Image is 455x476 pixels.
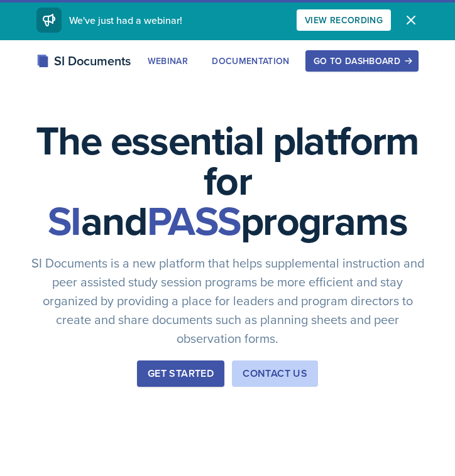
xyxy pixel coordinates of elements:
div: Webinar [148,56,188,66]
div: View Recording [305,15,383,25]
button: Go to Dashboard [305,50,419,72]
button: Webinar [140,50,196,72]
button: Documentation [204,50,298,72]
button: View Recording [297,9,391,31]
div: Go to Dashboard [314,56,410,66]
div: Documentation [212,56,290,66]
div: SI Documents [36,51,131,70]
span: We've just had a webinar! [69,13,182,27]
div: Get Started [148,366,214,381]
button: Contact Us [232,360,318,387]
button: Get Started [137,360,224,387]
div: Contact Us [243,366,307,381]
